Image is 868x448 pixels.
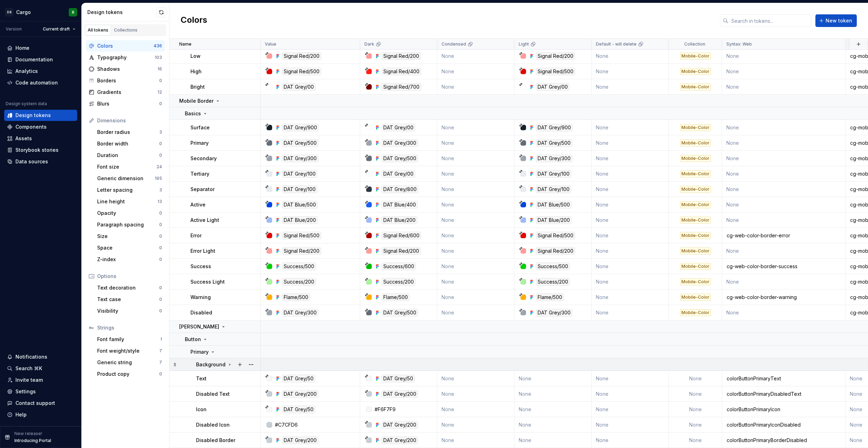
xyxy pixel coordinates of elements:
div: DAT Grey/200 [282,390,318,398]
td: None [669,386,722,402]
td: None [722,135,846,151]
td: None [592,417,669,433]
a: Design tokens [4,110,77,121]
a: Borders0 [86,75,165,86]
div: 0 [159,152,162,158]
div: Signal Red/500 [282,232,321,239]
div: DAT Blue/200 [382,216,417,224]
div: DAT Grey/50 [282,375,315,382]
div: colorButtonPrimaryIcon [722,406,845,413]
td: None [722,212,846,228]
a: Storybook stories [4,144,77,156]
div: 0 [159,371,162,377]
div: Success/500 [282,263,316,270]
div: Size [97,233,159,240]
div: DAT Grey/100 [536,185,571,193]
div: colorButtonPrimaryIconDisabled [722,421,845,428]
button: Notifications [4,351,77,362]
p: Light [519,41,529,47]
a: Product copy0 [94,368,165,380]
a: Settings [4,386,77,397]
td: None [437,386,514,402]
div: Z-index [97,256,159,263]
div: DAT Grey/300 [536,309,572,317]
a: Font family1 [94,334,165,345]
div: #C7CFD6 [275,421,298,428]
td: None [437,64,514,79]
div: Signal Red/400 [382,68,421,75]
a: Home [4,42,77,54]
a: Border radius3 [94,127,165,138]
td: None [722,64,846,79]
a: Duration0 [94,150,165,161]
a: Letter spacing3 [94,184,165,196]
td: None [437,274,514,290]
a: Assets [4,133,77,144]
div: DAT Grey/800 [382,185,418,193]
div: DAT Grey/200 [382,421,418,429]
div: 12 [157,89,162,95]
td: None [669,417,722,433]
div: Signal Red/700 [382,83,421,91]
div: Line height [97,198,157,205]
div: Borders [97,77,159,84]
a: Invite team [4,374,77,386]
div: Letter spacing [97,186,159,194]
span: New token [826,17,852,24]
a: Text decoration0 [94,282,165,293]
div: Visibility [97,307,159,314]
td: None [437,135,514,151]
p: Active [190,201,206,208]
div: Dimensions [97,117,162,124]
div: Contact support [15,400,55,407]
p: Success Light [190,278,225,285]
div: DAT Grey/50 [382,375,415,382]
div: Settings [15,388,36,395]
div: cg-web-color-border-error [722,232,845,239]
div: Success/500 [536,263,570,270]
td: None [437,433,514,448]
div: Assets [15,135,32,142]
div: DAT Grey/00 [382,124,415,131]
div: DAT Grey/500 [536,139,572,147]
td: None [592,79,669,95]
div: 195 [155,176,162,181]
td: None [722,197,846,212]
div: Text decoration [97,284,159,291]
a: Gradients12 [86,87,165,98]
div: cg-web-color-border-warning [722,294,845,301]
td: None [722,182,846,197]
td: None [592,64,669,79]
div: Mobile-Color [680,68,711,75]
td: None [437,182,514,197]
div: Generic dimension [97,175,155,182]
div: Mobile-Color [680,247,711,254]
p: Basics [185,110,201,117]
p: Primary [190,348,209,355]
div: Design tokens [15,112,51,119]
div: Signal Red/200 [282,52,321,60]
td: None [722,274,846,290]
div: 0 [159,245,162,251]
div: Gradients [97,89,157,96]
td: None [592,305,669,320]
td: None [722,243,846,259]
td: None [437,305,514,320]
p: Condensed [442,41,466,47]
p: Icon [196,406,207,413]
div: Duration [97,152,159,159]
div: DAT Blue/400 [382,201,418,209]
div: Design system data [6,101,47,107]
a: Analytics [4,66,77,77]
a: Generic dimension195 [94,173,165,184]
td: None [592,135,669,151]
td: None [592,386,669,402]
td: None [437,212,514,228]
td: None [437,228,514,243]
td: None [592,48,669,64]
div: Font size [97,163,156,170]
td: None [437,79,514,95]
td: None [514,371,592,386]
div: Mobile-Color [680,217,711,224]
td: None [592,197,669,212]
